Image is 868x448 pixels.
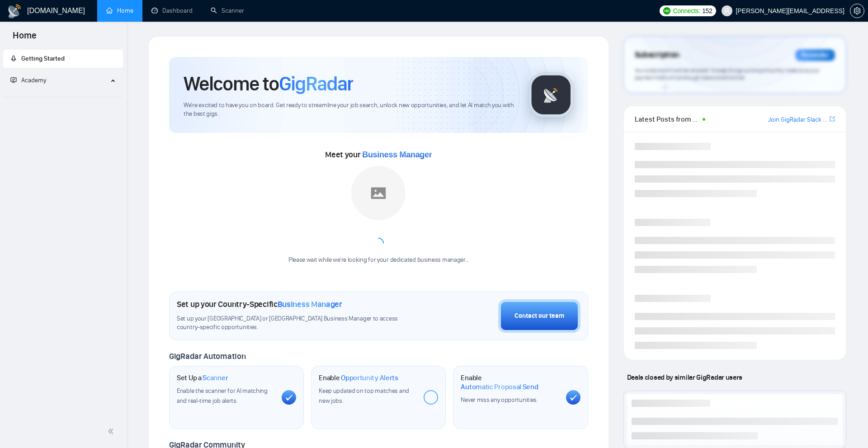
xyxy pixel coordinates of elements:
[528,72,574,118] img: gigradar-logo.png
[3,93,123,99] li: Academy Homepage
[108,427,117,436] span: double-left
[461,373,558,391] h1: Enable
[768,115,828,125] a: Join GigRadar Slack Community
[830,115,835,123] span: export
[373,238,384,249] span: loading
[169,351,245,361] span: GigRadar Automation
[184,101,514,118] span: We're excited to have you on board. Get ready to streamline your job search, unlock new opportuni...
[635,113,700,125] span: Latest Posts from the GigRadar Community
[351,166,406,220] img: placeholder.png
[10,76,46,84] span: Academy
[319,387,409,405] span: Keep updated on top matches and new jobs.
[106,7,133,14] a: homeHome
[7,4,22,19] img: logo
[21,76,46,84] span: Academy
[278,299,342,309] span: Business Manager
[184,71,353,96] h1: Welcome to
[177,299,342,309] h1: Set up your Country-Specific
[3,50,123,68] li: Getting Started
[635,67,819,81] span: Your subscription will be renewed. To keep things running smoothly, make sure your payment method...
[498,299,580,333] button: Contact our team
[151,7,193,14] a: dashboardDashboard
[21,55,65,62] span: Getting Started
[702,6,712,16] span: 152
[724,8,730,14] span: user
[623,369,746,385] span: Deals closed by similar GigRadar users
[635,47,679,63] span: Subscription
[341,373,398,382] span: Opportunity Alerts
[283,256,474,264] div: Please wait while we're looking for your dedicated business manager...
[514,311,564,321] div: Contact our team
[5,29,44,48] span: Home
[461,396,538,404] span: Never miss any opportunities.
[673,6,700,16] span: Connects:
[177,387,268,405] span: Enable the scanner for AI matching and real-time job alerts.
[203,373,228,382] span: Scanner
[850,7,864,14] span: setting
[830,115,835,123] a: export
[279,71,353,96] span: GigRadar
[362,150,432,159] span: Business Manager
[10,55,17,61] span: rocket
[461,382,538,391] span: Automatic Proposal Send
[795,49,835,61] div: Reminder
[325,150,432,160] span: Meet your
[850,4,864,18] button: setting
[663,7,670,14] img: upwork-logo.png
[850,7,864,14] a: setting
[177,373,228,382] h1: Set Up a
[319,373,398,382] h1: Enable
[211,7,244,14] a: searchScanner
[10,77,17,83] span: fund-projection-screen
[177,315,419,332] span: Set up your [GEOGRAPHIC_DATA] or [GEOGRAPHIC_DATA] Business Manager to access country-specific op...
